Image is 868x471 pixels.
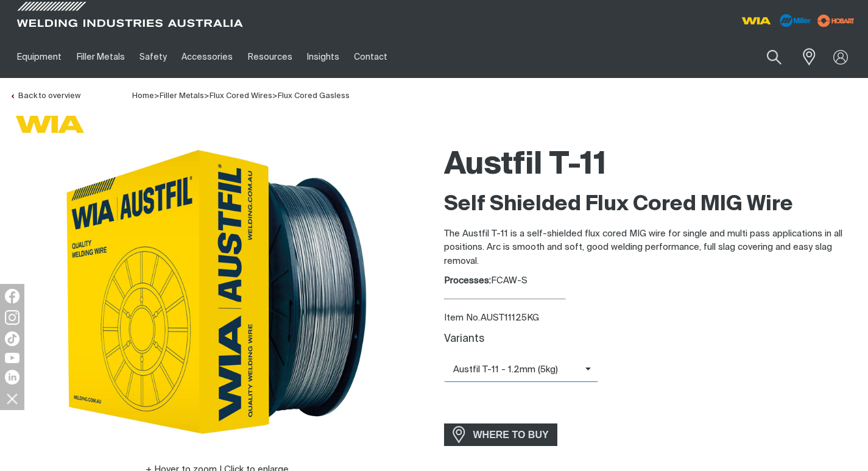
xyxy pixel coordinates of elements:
a: Flux Cored Wires [210,92,272,100]
nav: Main [10,36,646,78]
a: Back to overview of Flux Cored Gasless [10,92,80,100]
div: Item No. AUST11125KG [444,311,859,325]
a: Accessories [174,36,240,78]
h1: Austfil T-11 [444,146,859,185]
img: Austfil T-11 [65,140,369,444]
img: YouTube [5,353,19,363]
a: Flux Cored Gasless [278,92,350,100]
button: Search products [753,43,795,71]
input: Product name or item number... [738,43,795,71]
a: Home [132,91,154,100]
a: Filler Metals [69,36,132,78]
label: Variants [444,334,484,344]
div: FCAW-S [444,274,859,288]
span: > [154,92,160,100]
img: Instagram [5,310,19,325]
a: Insights [300,36,347,78]
span: Home [132,92,154,100]
a: Equipment [10,36,69,78]
img: Facebook [5,289,19,303]
img: TikTok [5,331,19,346]
a: Filler Metals [160,92,204,100]
span: WHERE TO BUY [465,425,557,445]
strong: Processes: [444,276,491,285]
a: Contact [347,36,395,78]
span: > [204,92,210,100]
img: LinkedIn [5,370,19,384]
a: WHERE TO BUY [444,423,558,446]
span: Austfil T-11 - 1.2mm (5kg) [444,363,585,377]
a: Safety [132,36,174,78]
h2: Self Shielded Flux Cored MIG Wire [444,191,859,218]
p: The Austfil T-11 is a self-shielded flux cored MIG wire for single and multi pass applications in... [444,227,859,269]
a: Resources [241,36,300,78]
span: > [272,92,278,100]
img: hide socials [2,388,23,409]
img: miller [814,12,858,30]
